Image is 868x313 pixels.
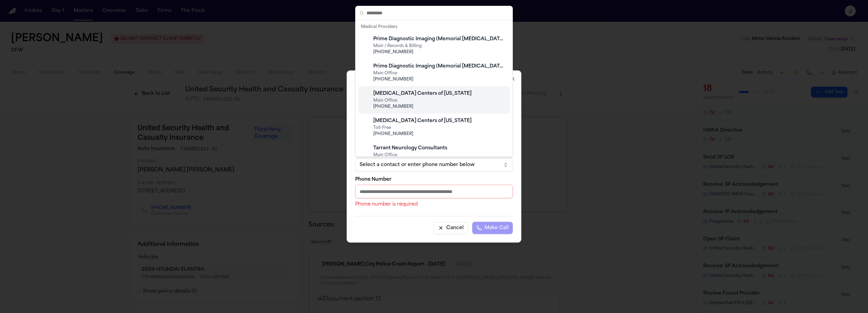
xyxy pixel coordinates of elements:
div: [MEDICAL_DATA] Centers of [US_STATE] [373,90,506,97]
span: Main / Records & Billing [373,43,506,49]
span: Main Office [373,98,506,103]
span: Main Office [373,71,506,76]
div: Prime Diagnostic Imaging (Memorial [MEDICAL_DATA] & Diagnostic) [373,63,506,70]
div: Suggestions [356,20,512,156]
div: Prime Diagnostic Imaging (Memorial [MEDICAL_DATA] & Diagnostic) [373,36,506,43]
span: [PHONE_NUMBER] [373,131,506,137]
span: [PHONE_NUMBER] [373,77,506,82]
div: Medical Providers [358,22,510,32]
div: [MEDICAL_DATA] Centers of [US_STATE] [373,118,506,124]
span: Toll-Free [373,125,506,131]
div: Tarrant Neurology Consultants [373,145,506,152]
span: [PHONE_NUMBER] [373,49,506,55]
span: Main Office [373,152,506,158]
span: [PHONE_NUMBER] [373,104,506,109]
